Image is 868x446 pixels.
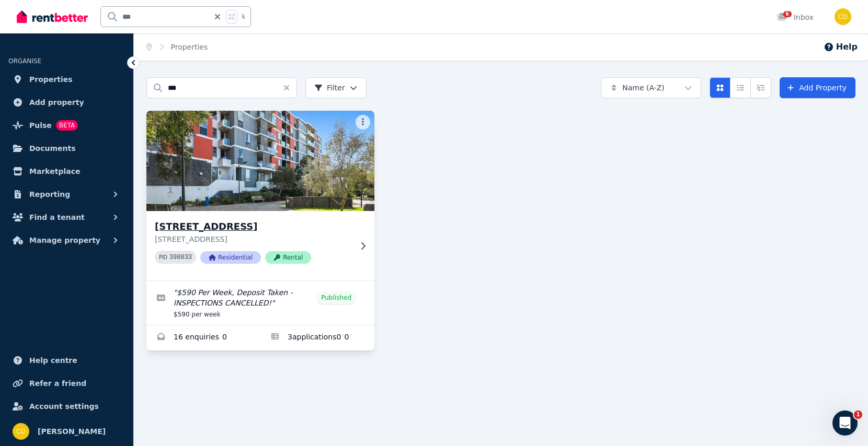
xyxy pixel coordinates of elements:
span: Rental [265,251,311,264]
a: Edit listing: $590 Per Week, Deposit Taken - INSPECTIONS CANCELLED! [146,281,374,325]
a: Properties [171,43,208,51]
a: PulseBETA [8,115,125,136]
span: Find a tenant [29,211,85,224]
small: PID [159,254,167,260]
button: Compact list view [730,77,751,98]
h3: [STREET_ADDRESS] [155,219,351,234]
a: Account settings [8,396,125,417]
a: Documents [8,138,125,159]
a: Properties [8,69,125,90]
code: 398833 [169,254,192,261]
div: Inbox [777,12,814,22]
a: Add Property [780,77,855,98]
button: Reporting [8,184,125,205]
p: [STREET_ADDRESS] [155,234,351,244]
span: Documents [29,142,76,155]
button: More options [356,115,370,130]
span: Add property [29,96,84,109]
span: Properties [29,73,73,86]
span: Manage property [29,234,100,247]
span: [PERSON_NAME] [38,425,106,438]
span: Reporting [29,188,70,201]
a: Add property [8,92,125,113]
a: Help centre [8,350,125,371]
nav: Breadcrumb [134,33,220,61]
img: Chris Dimitropoulos [13,423,29,440]
a: Refer a friend [8,373,125,394]
span: Name (A-Z) [622,83,665,93]
a: 315/308 Canterbury Rd, Canterbury[STREET_ADDRESS][STREET_ADDRESS]PID 398833ResidentialRental [146,111,374,280]
button: Filter [305,77,367,98]
span: Refer a friend [29,377,86,390]
button: Name (A-Z) [601,77,701,98]
button: Clear search [282,77,297,98]
img: Chris Dimitropoulos [835,8,851,25]
button: Help [824,41,858,53]
span: Help centre [29,354,77,367]
img: 315/308 Canterbury Rd, Canterbury [141,108,380,214]
a: Enquiries for 315/308 Canterbury Rd, Canterbury [146,325,260,350]
span: Filter [314,83,345,93]
span: Account settings [29,400,99,413]
span: 1 [854,410,862,419]
button: Manage property [8,230,125,251]
span: Pulse [29,119,52,132]
iframe: Intercom live chat [832,410,858,436]
div: View options [710,77,771,98]
span: k [242,13,245,21]
button: Card view [710,77,730,98]
a: Marketplace [8,161,125,182]
span: 6 [783,11,792,17]
button: Expanded list view [750,77,771,98]
span: BETA [56,120,78,131]
span: Marketplace [29,165,80,178]
button: Find a tenant [8,207,125,228]
span: ORGANISE [8,57,41,65]
img: RentBetter [17,9,88,25]
span: Residential [200,251,261,264]
a: Applications for 315/308 Canterbury Rd, Canterbury [260,325,374,350]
